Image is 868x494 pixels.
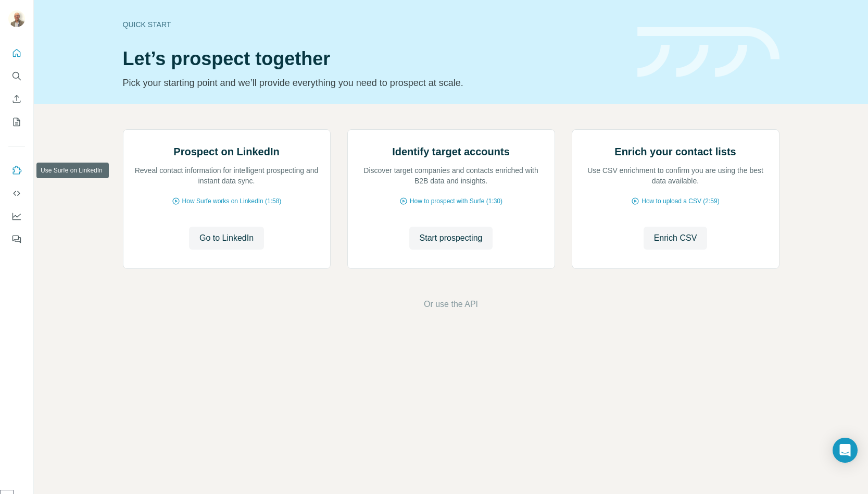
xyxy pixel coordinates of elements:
p: Reveal contact information for intelligent prospecting and instant data sync. [134,165,320,186]
button: Dashboard [8,207,25,226]
button: My lists [8,113,25,131]
img: banner [637,27,779,78]
button: Enrich CSV [8,90,25,108]
h2: Identify target accounts [392,144,510,159]
button: Go to LinkedIn [189,227,264,250]
span: Go to LinkedIn [199,232,254,244]
button: Or use the API [424,298,478,311]
button: Use Surfe API [8,184,25,203]
button: Search [8,67,25,85]
img: Avatar [8,10,25,27]
div: Quick start [123,19,625,30]
button: Start prospecting [409,227,493,250]
span: Start prospecting [420,232,483,244]
p: Pick your starting point and we’ll provide everything you need to prospect at scale. [123,76,625,90]
h2: Prospect on LinkedIn [173,144,279,159]
p: Discover target companies and contacts enriched with B2B data and insights. [358,165,544,186]
div: Open Intercom Messenger [833,438,858,463]
h1: Let’s prospect together [123,48,625,69]
span: How to prospect with Surfe (1:30) [410,196,502,206]
span: How to upload a CSV (2:59) [641,196,719,206]
p: Use CSV enrichment to confirm you are using the best data available. [583,165,769,186]
button: Quick start [8,44,25,63]
span: How Surfe works on LinkedIn (1:58) [182,196,282,206]
h2: Enrich your contact lists [614,144,736,159]
button: Use Surfe on LinkedIn [8,161,25,180]
button: Enrich CSV [644,227,708,250]
button: Feedback [8,230,25,249]
span: Enrich CSV [654,232,697,244]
